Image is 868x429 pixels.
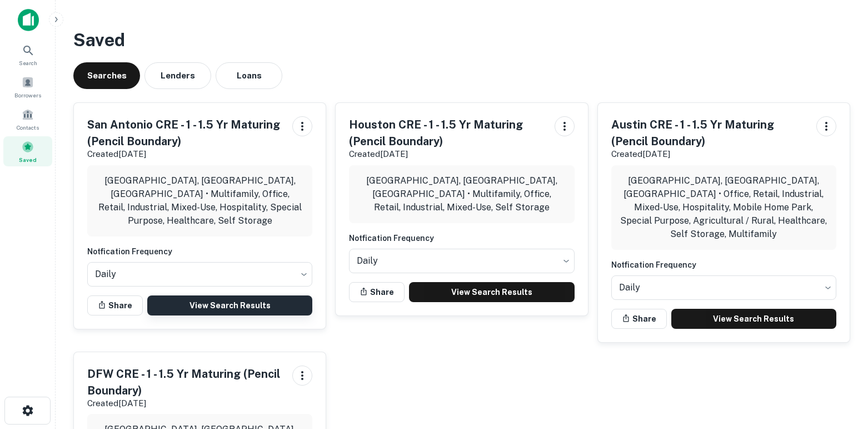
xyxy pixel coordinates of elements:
p: Created [DATE] [349,147,545,161]
h6: Notfication Frequency [611,259,836,271]
div: Without label [349,245,574,277]
p: Created [DATE] [611,147,807,161]
h5: DFW CRE - 1 - 1.5 Yr Maturing (Pencil Boundary) [87,366,283,399]
div: Without label [87,259,312,290]
span: Search [19,58,37,67]
h5: Houston CRE - 1 - 1.5 Yr Maturing (Pencil Boundary) [349,116,545,150]
p: Created [DATE] [87,147,283,161]
a: Borrowers [3,72,52,102]
h5: Austin CRE - 1 - 1.5 Yr Maturing (Pencil Boundary) [611,116,807,150]
div: Without label [611,272,836,303]
span: Borrowers [14,91,41,100]
a: Search [3,40,52,70]
p: [GEOGRAPHIC_DATA], [GEOGRAPHIC_DATA], [GEOGRAPHIC_DATA] • Multifamily, Office, Retail, Industrial... [358,174,565,214]
button: Searches [73,62,140,89]
a: View Search Results [147,295,312,315]
h3: Saved [73,27,850,53]
a: Saved [3,136,52,166]
a: View Search Results [409,282,574,302]
h6: Notfication Frequency [349,232,574,244]
span: Contacts [17,123,39,132]
img: capitalize-icon.png [18,9,39,31]
p: [GEOGRAPHIC_DATA], [GEOGRAPHIC_DATA], [GEOGRAPHIC_DATA] • Office, Retail, Industrial, Mixed-Use, ... [620,174,827,241]
p: Created [DATE] [87,397,283,410]
button: Share [87,295,143,315]
a: Contacts [3,104,52,134]
p: [GEOGRAPHIC_DATA], [GEOGRAPHIC_DATA], [GEOGRAPHIC_DATA] • Multifamily, Office, Retail, Industrial... [96,174,303,228]
button: Lenders [144,62,211,89]
span: Saved [19,155,37,164]
h5: San Antonio CRE - 1 - 1.5 Yr Maturing (Pencil Boundary) [87,116,283,150]
button: Loans [216,62,282,89]
button: Share [611,309,667,329]
a: View Search Results [671,309,836,329]
iframe: Chat Widget [812,304,868,358]
button: Share [349,282,405,302]
h6: Notfication Frequency [87,245,312,258]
